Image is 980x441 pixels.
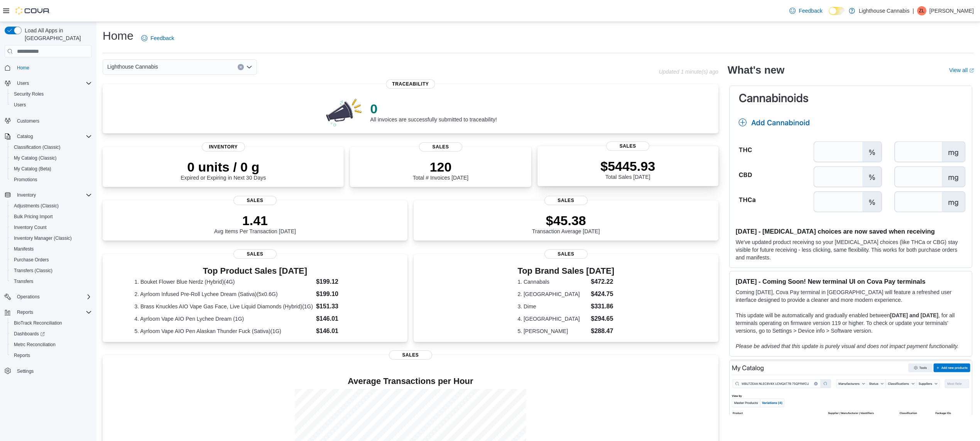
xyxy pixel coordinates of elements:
[11,223,92,232] span: Inventory Count
[8,318,95,328] button: BioTrack Reconciliation
[134,315,313,323] dt: 4. Ayrloom Vape AIO Pen Lychee Dream (1G)
[8,222,95,233] button: Inventory Count
[912,6,914,15] p: |
[233,196,277,205] span: Sales
[14,116,92,125] span: Customers
[14,155,57,161] span: My Catalog (Classic)
[202,142,245,151] span: Inventory
[14,292,92,301] span: Operations
[8,276,95,287] button: Transfers
[11,100,92,109] span: Users
[736,278,966,285] h3: [DATE] - Coming Soon! New terminal UI on Cova Pay terminals
[17,80,29,86] span: Users
[14,352,30,359] span: Reports
[11,244,92,254] span: Manifests
[736,343,959,349] em: Please be advised that this update is purely visual and does not impact payment functionality.
[8,254,95,265] button: Purchase Orders
[517,290,588,298] dt: 2. [GEOGRAPHIC_DATA]
[14,257,49,263] span: Purchase Orders
[2,62,95,73] button: Home
[591,314,614,323] dd: $294.65
[14,190,39,200] button: Inventory
[14,79,32,88] button: Users
[14,214,53,220] span: Bulk Pricing Import
[11,234,92,243] span: Inventory Manager (Classic)
[181,159,266,175] p: 0 units / 0 g
[11,255,92,264] span: Purchase Orders
[11,175,41,184] a: Promotions
[2,131,95,142] button: Catalog
[517,278,588,286] dt: 1. Cannabals
[8,163,95,174] button: My Catalog (Beta)
[14,366,92,376] span: Settings
[14,203,59,209] span: Adjustments (Classic)
[8,153,95,163] button: My Catalog (Classic)
[17,294,40,300] span: Operations
[14,308,36,317] button: Reports
[517,315,588,323] dt: 4. [GEOGRAPHIC_DATA]
[591,302,614,311] dd: $331.86
[14,132,36,141] button: Catalog
[11,212,56,221] a: Bulk Pricing Import
[14,342,56,348] span: Metrc Reconciliation
[8,233,95,244] button: Inventory Manager (Classic)
[606,141,649,151] span: Sales
[413,159,468,175] p: 120
[419,142,462,151] span: Sales
[591,327,614,336] dd: $288.47
[532,213,600,228] p: $45.38
[969,68,974,73] svg: External link
[138,30,177,46] a: Feedback
[11,318,92,328] span: BioTrack Reconciliation
[386,79,435,89] span: Traceability
[11,100,29,109] a: Users
[11,89,47,99] a: Security Roles
[11,266,92,275] span: Transfers (Classic)
[591,277,614,286] dd: $472.22
[2,291,95,302] button: Operations
[544,196,588,205] span: Sales
[14,331,45,337] span: Dashboards
[8,328,95,339] a: Dashboards
[214,213,296,234] div: Avg Items Per Transaction [DATE]
[134,290,313,298] dt: 2. Ayrloom Infused Pre-Roll Lychee Dream (Sativa)(5x0.6G)
[8,350,95,361] button: Reports
[14,132,92,141] span: Catalog
[109,377,712,386] h4: Average Transactions per Hour
[5,59,92,397] nav: Complex example
[150,34,174,42] span: Feedback
[2,78,95,89] button: Users
[17,133,33,140] span: Catalog
[370,101,497,116] p: 0
[14,320,62,326] span: BioTrack Reconciliation
[859,6,910,15] p: Lighthouse Cannabis
[11,89,92,99] span: Security Roles
[11,164,92,173] span: My Catalog (Beta)
[736,288,966,304] p: Coming [DATE], Cova Pay terminal in [GEOGRAPHIC_DATA] will feature a refreshed user interface des...
[14,102,26,108] span: Users
[14,79,92,88] span: Users
[2,115,95,126] button: Customers
[107,62,158,71] span: Lighthouse Cannabis
[17,118,39,124] span: Customers
[11,143,92,152] span: Classification (Classic)
[600,158,655,180] div: Total Sales [DATE]
[8,174,95,185] button: Promotions
[949,67,974,73] a: View allExternal link
[8,211,95,222] button: Bulk Pricing Import
[11,351,92,360] span: Reports
[238,64,244,70] button: Clear input
[214,213,296,228] p: 1.41
[14,177,37,183] span: Promotions
[14,292,43,301] button: Operations
[11,153,60,163] a: My Catalog (Classic)
[17,309,33,315] span: Reports
[14,278,33,284] span: Transfers
[517,266,614,276] h3: Top Brand Sales [DATE]
[413,159,468,181] div: Total # Invoices [DATE]
[14,246,34,252] span: Manifests
[11,153,92,163] span: My Catalog (Classic)
[11,351,33,360] a: Reports
[14,144,61,150] span: Classification (Classic)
